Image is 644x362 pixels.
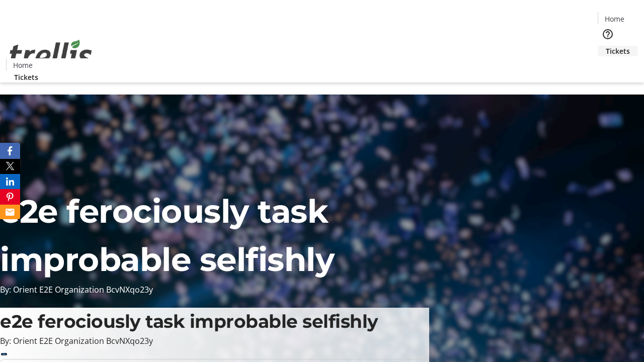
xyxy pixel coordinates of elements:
[598,24,618,44] button: Help
[598,46,638,56] a: Tickets
[6,72,46,82] a: Tickets
[6,29,96,79] img: Orient E2E Organization BcvNXqo23y's Logo
[598,56,618,76] button: Cart
[14,72,38,82] span: Tickets
[7,60,39,70] a: Home
[605,14,624,24] span: Home
[606,46,630,56] span: Tickets
[598,14,630,24] a: Home
[13,60,33,70] span: Home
